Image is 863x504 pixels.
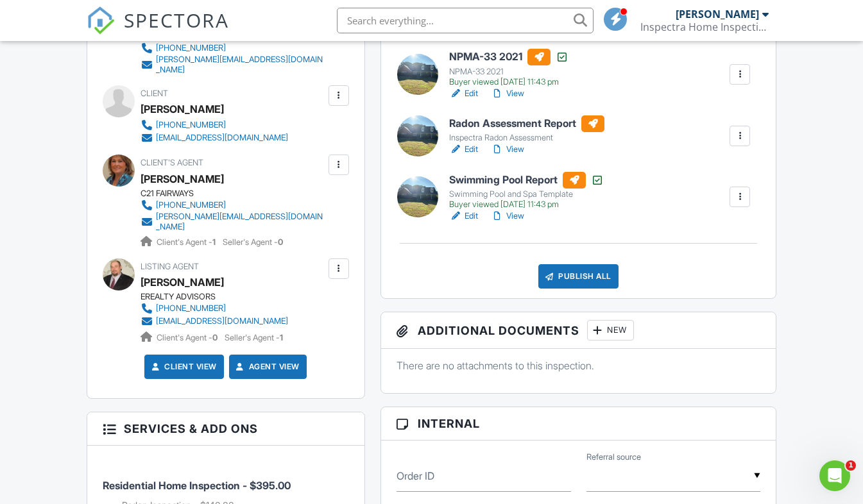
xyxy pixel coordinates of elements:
strong: 1 [212,237,216,247]
span: Residential Home Inspection - $395.00 [103,479,291,492]
h6: Swimming Pool Report [449,172,604,189]
span: Client's Agent [141,158,203,167]
a: SPECTORA [87,17,229,44]
div: [PERSON_NAME][EMAIL_ADDRESS][DOMAIN_NAME] [156,55,325,75]
a: Client View [149,360,217,373]
div: [PHONE_NUMBER] [156,200,226,210]
div: Inspectra Home Inspections [640,21,769,33]
a: [PHONE_NUMBER] [141,302,288,315]
a: Edit [449,210,478,223]
span: Client's Agent - [157,333,219,342]
a: Radon Assessment Report Inspectra Radon Assessment [449,115,604,144]
img: The Best Home Inspection Software - Spectora [87,6,115,35]
span: SPECTORA [124,6,229,33]
strong: 0 [212,333,218,342]
a: [PERSON_NAME][EMAIL_ADDRESS][DOMAIN_NAME] [141,55,325,75]
a: [PHONE_NUMBER] [141,119,288,131]
div: [PERSON_NAME] [676,8,759,21]
div: Buyer viewed [DATE] 11:43 pm [449,199,604,210]
a: [PHONE_NUMBER] [141,42,325,55]
a: Edit [449,87,478,100]
div: [PHONE_NUMBER] [156,120,226,130]
div: [EMAIL_ADDRESS][DOMAIN_NAME] [156,133,288,143]
a: View [491,210,524,223]
a: [PERSON_NAME][EMAIL_ADDRESS][DOMAIN_NAME] [141,212,325,232]
a: View [491,87,524,100]
h6: Radon Assessment Report [449,115,604,132]
span: Client [141,88,168,98]
strong: 0 [278,237,283,247]
h3: Services & Add ons [87,412,364,446]
div: NPMA-33 2021 [449,67,568,77]
div: Swimming Pool and Spa Template [449,189,604,199]
div: [EMAIL_ADDRESS][DOMAIN_NAME] [156,316,288,326]
a: View [491,143,524,156]
h3: Internal [381,407,776,441]
span: Seller's Agent - [225,333,283,342]
p: There are no attachments to this inspection. [397,358,761,373]
div: Inspectra Radon Assessment [449,133,604,143]
a: [PERSON_NAME] [141,169,224,189]
input: Search everything... [337,8,594,33]
a: NPMA-33 2021 NPMA-33 2021 Buyer viewed [DATE] 11:43 pm [449,49,568,87]
span: 1 [846,460,856,471]
h3: Additional Documents [381,312,776,349]
div: EREALTY ADVISORS [141,292,298,302]
a: Edit [449,143,478,156]
h6: NPMA-33 2021 [449,49,568,65]
div: [PERSON_NAME][EMAIL_ADDRESS][DOMAIN_NAME] [156,212,325,232]
a: [PHONE_NUMBER] [141,199,325,212]
a: Swimming Pool Report Swimming Pool and Spa Template Buyer viewed [DATE] 11:43 pm [449,172,604,210]
div: [PHONE_NUMBER] [156,303,226,314]
span: Client's Agent - [157,237,218,247]
label: Order ID [397,469,434,483]
div: C21 FAIRWAYS [141,189,336,199]
div: Publish All [538,264,619,289]
a: [PERSON_NAME] [141,273,224,292]
a: [EMAIL_ADDRESS][DOMAIN_NAME] [141,131,288,144]
a: [EMAIL_ADDRESS][DOMAIN_NAME] [141,315,288,328]
div: Buyer viewed [DATE] 11:43 pm [449,77,568,87]
strong: 1 [280,333,283,342]
div: [PHONE_NUMBER] [156,43,226,53]
label: Referral source [586,451,641,463]
iframe: Intercom live chat [819,460,850,491]
div: [PERSON_NAME] [141,99,224,119]
div: New [587,320,634,340]
a: Agent View [234,360,300,373]
span: Seller's Agent - [223,237,283,247]
span: Listing Agent [141,262,199,271]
